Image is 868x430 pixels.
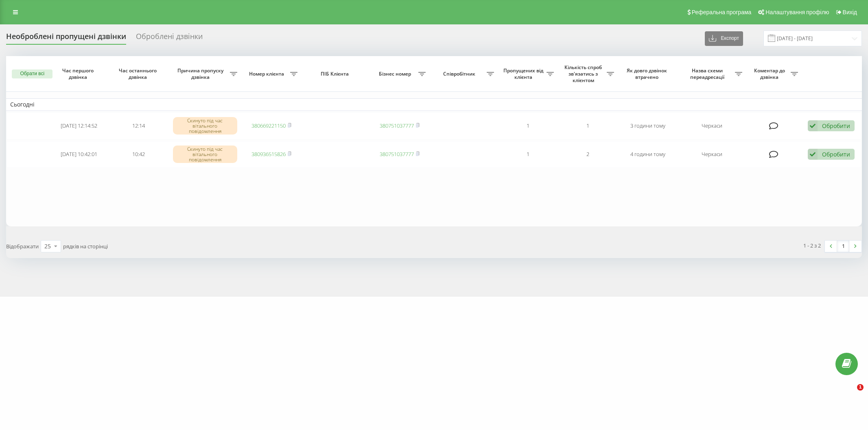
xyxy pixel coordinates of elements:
button: Обрати всі [12,69,52,78]
td: 2 [558,141,618,168]
a: 380669221150 [251,122,286,129]
span: Бізнес номер [374,71,418,77]
td: Черкаси [678,113,746,139]
span: Час першого дзвінка [56,67,102,80]
td: [DATE] 12:14:52 [49,113,109,139]
div: 1 - 2 з 2 [803,241,821,250]
div: Необроблені пропущені дзвінки [6,32,126,45]
td: 1 [498,113,558,139]
span: Причина пропуску дзвінка [173,67,230,80]
span: Кількість спроб зв'язатись з клієнтом [562,64,606,83]
td: 4 години тому [618,141,678,168]
span: Налаштування профілю [765,9,829,15]
td: 1 [558,113,618,139]
td: 1 [498,141,558,168]
span: Відображати [6,243,39,250]
td: Сьогодні [6,98,862,111]
a: 380751037777 [380,150,414,158]
div: Оброблені дзвінки [136,32,203,45]
span: Коментар до дзвінка [750,67,791,80]
span: Час останнього дзвінка [116,67,162,80]
div: Скинуто під час вітального повідомлення [173,146,237,163]
td: [DATE] 10:42:01 [49,141,109,168]
button: Експорт [705,31,743,46]
span: 1 [857,384,864,391]
div: 25 [44,242,51,250]
span: Назва схеми переадресації [682,67,735,80]
td: 12:14 [109,113,168,139]
span: ПІБ Клієнта [308,71,363,77]
td: 3 години тому [618,113,678,139]
span: Як довго дзвінок втрачено [625,67,671,80]
div: Обробити [822,150,850,158]
div: Скинуто під час вітального повідомлення [173,117,237,135]
a: 380936515826 [251,150,286,158]
td: 10:42 [109,141,168,168]
span: Співробітник [434,71,487,77]
a: 1 [837,241,849,252]
span: Реферальна програма [692,9,752,15]
span: рядків на сторінці [63,243,108,250]
iframe: Intercom live chat [840,384,860,404]
span: Номер клієнта [245,71,290,77]
td: Черкаси [678,141,746,168]
a: 380751037777 [380,122,414,129]
div: Обробити [822,122,850,130]
span: Вихід [843,9,857,15]
span: Пропущених від клієнта [502,67,547,80]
